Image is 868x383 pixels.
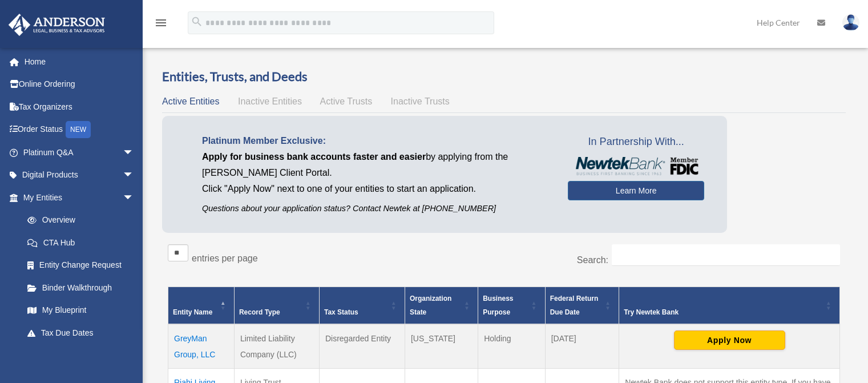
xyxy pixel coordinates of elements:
span: Organization State [410,295,451,316]
label: Search: [577,255,608,265]
p: by applying from the [PERSON_NAME] Client Portal. [202,149,551,181]
a: My Blueprint [16,299,146,322]
p: Questions about your application status? Contact Newtek at [PHONE_NUMBER] [202,201,551,216]
div: Try Newtek Bank [624,305,822,319]
p: Click "Apply Now" next to one of your entities to start an application. [202,181,551,197]
td: Disregarded Entity [319,324,405,369]
a: Home [8,50,151,73]
a: My Anderson Teamarrow_drop_down [8,344,151,367]
span: arrow_drop_down [123,186,146,209]
div: NEW [66,121,91,138]
a: menu [154,20,168,30]
span: Active Entities [162,96,219,106]
td: [US_STATE] [405,324,478,369]
th: Organization State: Activate to sort [405,287,478,324]
td: [DATE] [545,324,619,369]
a: Overview [16,209,140,232]
span: Active Trusts [320,96,373,106]
th: Business Purpose: Activate to sort [478,287,545,324]
label: entries per page [192,253,258,263]
th: Tax Status: Activate to sort [319,287,405,324]
span: arrow_drop_down [123,164,146,187]
h3: Entities, Trusts, and Deeds [162,68,846,86]
span: Entity Name [173,308,212,316]
td: GreyMan Group, LLC [168,324,235,369]
a: Binder Walkthrough [16,276,146,299]
a: My Entitiesarrow_drop_down [8,186,146,209]
a: Platinum Q&Aarrow_drop_down [8,141,151,164]
button: Apply Now [674,330,785,350]
i: search [191,15,203,28]
p: Platinum Member Exclusive: [202,133,551,149]
a: Online Ordering [8,73,151,96]
span: Record Type [239,308,280,316]
span: Federal Return Due Date [550,295,599,316]
th: Federal Return Due Date: Activate to sort [545,287,619,324]
span: Inactive Entities [238,96,302,106]
img: User Pic [842,14,859,31]
span: Business Purpose [483,295,513,316]
td: Limited Liability Company (LLC) [234,324,319,369]
td: Holding [478,324,545,369]
a: Digital Productsarrow_drop_down [8,164,151,187]
span: Tax Status [324,308,358,316]
span: arrow_drop_down [123,141,146,164]
th: Record Type: Activate to sort [234,287,319,324]
img: NewtekBankLogoSM.png [574,157,699,175]
span: Inactive Trusts [391,96,450,106]
a: Order StatusNEW [8,118,151,142]
a: Entity Change Request [16,254,146,277]
a: CTA Hub [16,231,146,254]
a: Tax Due Dates [16,321,146,344]
i: menu [154,16,168,30]
span: Apply for business bank accounts faster and easier [202,152,426,162]
span: arrow_drop_down [123,344,146,368]
th: Entity Name: Activate to invert sorting [168,287,235,324]
a: Tax Organizers [8,95,151,118]
th: Try Newtek Bank : Activate to sort [619,287,840,324]
span: In Partnership With... [568,133,704,151]
img: Anderson Advisors Platinum Portal [5,14,108,36]
a: Learn More [568,181,704,200]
